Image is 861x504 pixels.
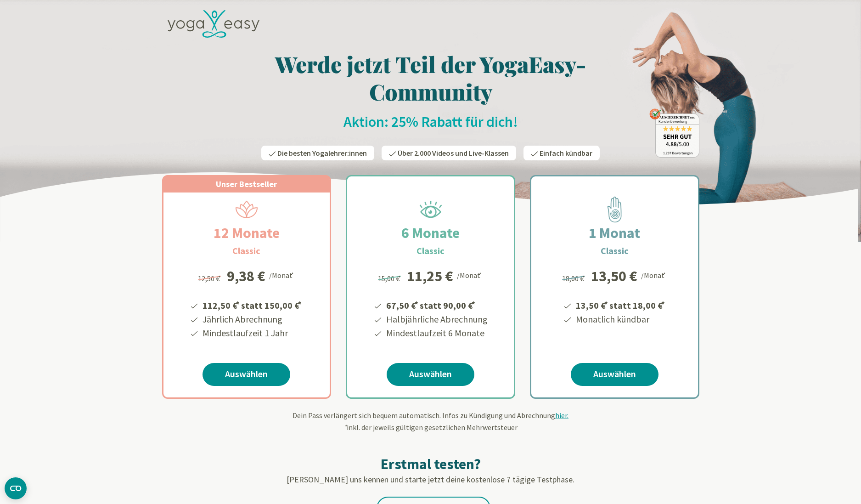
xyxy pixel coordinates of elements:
[385,326,488,340] li: Mindestlaufzeit 6 Monate
[379,222,482,244] h2: 6 Monate
[162,455,699,473] h2: Erstmal testen?
[407,269,453,283] div: 11,25 €
[162,50,699,105] h1: Werde jetzt Teil der YogaEasy-Community
[416,244,445,258] h3: Classic
[641,269,667,281] div: /Monat
[555,411,568,420] span: hier.
[201,326,303,340] li: Mindestlaufzeit 1 Jahr
[5,477,27,499] button: CMP-Widget öffnen
[162,113,699,131] h2: Aktion: 25% Rabatt für dich!
[277,148,367,158] span: Die besten Yogalehrer:innen
[540,148,592,158] span: Einfach kündbar
[232,244,260,258] h3: Classic
[574,312,666,326] li: Monatlich kündbar
[191,222,302,244] h2: 12 Monate
[398,148,509,158] span: Über 2.000 Videos und Live-Klassen
[227,269,265,283] div: 9,38 €
[344,423,518,432] span: inkl. der jeweils gültigen gesetzlichen Mehrwertsteuer
[387,363,474,386] a: Auswählen
[649,108,699,158] img: ausgezeichnet_badge.png
[269,269,295,281] div: /Monat
[198,274,222,283] span: 12,50 €
[574,297,666,312] li: 13,50 € statt 18,00 €
[216,179,277,189] span: Unser Bestseller
[571,363,658,386] a: Auswählen
[457,269,483,281] div: /Monat
[201,297,303,312] li: 112,50 € statt 150,00 €
[203,363,290,386] a: Auswählen
[562,274,586,283] span: 18,00 €
[567,222,662,244] h2: 1 Monat
[385,312,488,326] li: Halbjährliche Abrechnung
[162,473,699,486] p: [PERSON_NAME] uns kennen und starte jetzt deine kostenlose 7 tägige Testphase.
[385,297,488,312] li: 67,50 € statt 90,00 €
[201,312,303,326] li: Jährlich Abrechnung
[378,274,402,283] span: 15,00 €
[162,410,699,433] div: Dein Pass verlängert sich bequem automatisch. Infos zu Kündigung und Abrechnung
[601,244,629,258] h3: Classic
[591,269,637,283] div: 13,50 €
